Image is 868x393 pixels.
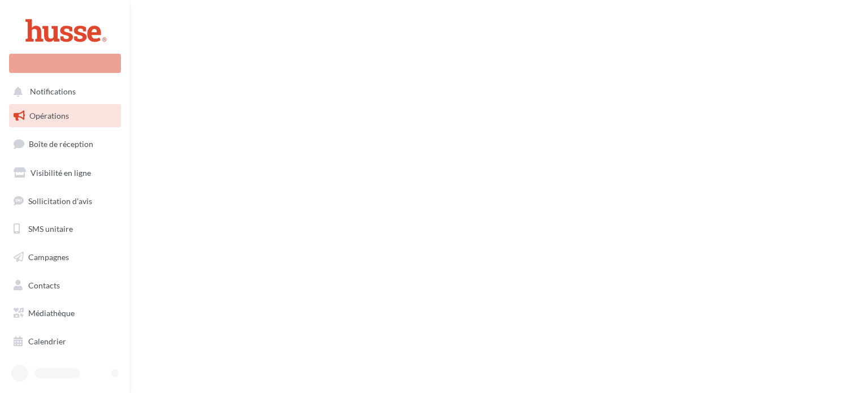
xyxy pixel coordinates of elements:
a: Calendrier [7,330,123,353]
a: Campagnes [7,245,123,269]
span: Campagnes [28,252,69,262]
span: Calendrier [28,336,66,346]
a: SMS unitaire [7,217,123,241]
a: Boîte de réception [7,132,123,156]
span: Opérations [29,111,69,120]
a: Visibilité en ligne [7,161,123,185]
a: Contacts [7,274,123,297]
a: Sollicitation d'avis [7,189,123,213]
span: Boîte de réception [29,139,93,149]
span: Notifications [30,87,76,97]
span: Médiathèque [28,308,75,318]
span: SMS unitaire [28,224,73,234]
a: Opérations [7,104,123,128]
span: Sollicitation d'avis [28,196,92,205]
span: Visibilité en ligne [31,168,91,178]
div: Nouvelle campagne [9,54,121,73]
span: Contacts [28,280,60,290]
a: Médiathèque [7,301,123,325]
